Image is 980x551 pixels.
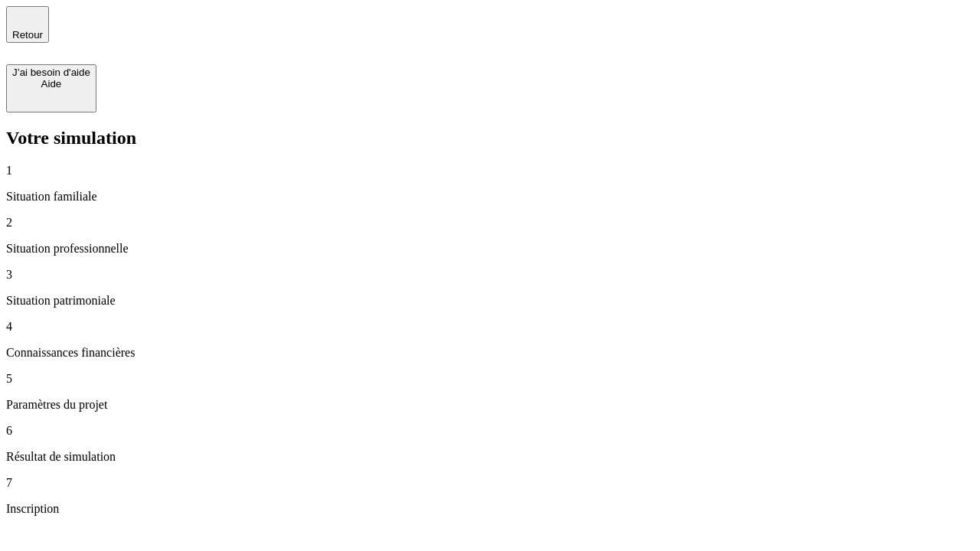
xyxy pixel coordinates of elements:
button: J’ai besoin d'aideAide [6,64,96,112]
p: Situation familiale [6,190,974,204]
p: Inscription [6,502,974,516]
p: 1 [6,164,974,178]
div: J’ai besoin d'aide [12,67,90,78]
p: 4 [6,320,974,334]
p: Résultat de simulation [6,450,974,464]
button: Retour [6,6,49,43]
p: Connaissances financières [6,346,974,360]
p: 7 [6,476,974,490]
p: 2 [6,216,974,230]
p: 3 [6,268,974,282]
p: 5 [6,372,974,386]
h2: Votre simulation [6,128,974,148]
div: Aide [12,78,90,90]
p: Paramètres du projet [6,398,974,412]
p: Situation professionnelle [6,242,974,256]
p: 6 [6,424,974,438]
span: Retour [12,29,43,41]
p: Situation patrimoniale [6,294,974,308]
